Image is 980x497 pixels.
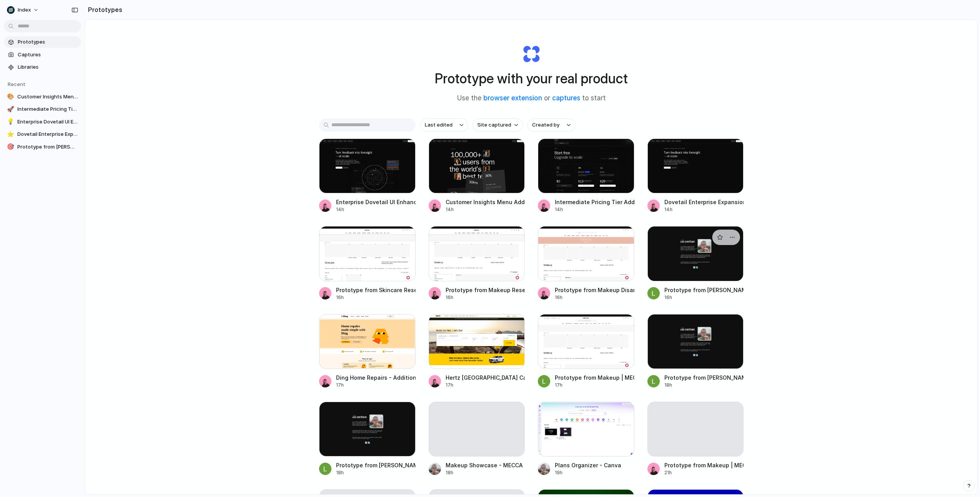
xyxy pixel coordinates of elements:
[7,130,14,138] div: ⭐
[4,61,81,73] a: Libraries
[17,93,78,101] span: Customer Insights Menu Addition
[532,121,559,129] span: Created by
[319,314,416,389] a: Ding Home Repairs - Additional Service CardsDing Home Repairs - Additional Service Cards17h
[319,139,416,213] a: Enterprise Dovetail UI EnhancementsEnterprise Dovetail UI Enhancements14h
[425,121,453,129] span: Last edited
[336,198,416,206] div: Enterprise Dovetail UI Enhancements
[435,68,628,89] h1: Prototype with your real product
[4,116,81,128] a: 💡Enterprise Dovetail UI Enhancements
[4,103,81,115] a: 🚀Intermediate Pricing Tier Addition
[664,206,744,213] div: 14h
[18,63,78,71] span: Libraries
[555,382,634,389] div: 17h
[336,294,416,301] div: 16h
[4,49,81,61] a: Captures
[647,226,744,301] a: Prototype from Leo Denham HeadingsPrototype from [PERSON_NAME] Headings16h
[446,461,525,469] div: Makeup Showcase - MECCA [GEOGRAPHIC_DATA]
[336,206,416,213] div: 14h
[17,143,78,151] span: Prototype from [PERSON_NAME] Headings
[664,294,744,301] div: 16h
[473,118,523,132] button: Site captured
[18,51,78,59] span: Captures
[319,402,416,476] a: Prototype from Leo Denham (new)Prototype from [PERSON_NAME] (new)18h
[555,461,621,469] div: Plans Organizer - Canva
[336,461,416,469] div: Prototype from [PERSON_NAME] (new)
[8,81,25,87] span: Recent
[336,374,416,382] div: Ding Home Repairs - Additional Service Cards
[7,143,14,151] div: 🎯
[555,198,634,206] div: Intermediate Pricing Tier Addition
[429,139,525,213] a: Customer Insights Menu AdditionCustomer Insights Menu Addition14h
[420,118,468,132] button: Last edited
[555,206,634,213] div: 14h
[18,38,78,46] span: Prototypes
[446,286,525,294] div: Prototype from Makeup Reset | MECCA [GEOGRAPHIC_DATA]
[17,118,78,126] span: Enterprise Dovetail UI Enhancements
[429,226,525,301] a: Prototype from Makeup Reset | MECCA AustraliaPrototype from Makeup Reset | MECCA [GEOGRAPHIC_DATA...
[4,91,81,103] a: 🎨Customer Insights Menu Addition
[446,206,525,213] div: 14h
[647,314,744,389] a: Prototype from Leo Denham HeadingsPrototype from [PERSON_NAME] Headings18h
[647,139,744,213] a: Dovetail Enterprise ExpansionDovetail Enterprise Expansion14h
[664,374,744,382] div: Prototype from [PERSON_NAME] Headings
[664,286,744,294] div: Prototype from [PERSON_NAME] Headings
[446,382,525,389] div: 17h
[7,105,14,113] div: 🚀
[527,118,575,132] button: Created by
[446,374,525,382] div: Hertz [GEOGRAPHIC_DATA] Car Rental - Prototyping App Dropdown
[429,314,525,389] a: Hertz Australia Car Rental - Prototyping App DropdownHertz [GEOGRAPHIC_DATA] Car Rental - Prototy...
[85,5,122,14] h2: Prototypes
[336,469,416,476] div: 18h
[555,374,634,382] div: Prototype from Makeup | MECCA [GEOGRAPHIC_DATA]
[7,118,14,126] div: 💡
[664,198,744,206] div: Dovetail Enterprise Expansion
[555,469,621,476] div: 19h
[319,226,416,301] a: Prototype from Skincare Reset | MECCA AustraliaPrototype from Skincare Reset | MECCA [GEOGRAPHIC_...
[538,314,634,389] a: Prototype from Makeup | MECCA AustraliaPrototype from Makeup | MECCA [GEOGRAPHIC_DATA]17h
[4,141,81,153] a: 🎯Prototype from [PERSON_NAME] Headings
[457,93,606,103] span: Use the or to start
[477,121,511,129] span: Site captured
[664,461,744,469] div: Prototype from Makeup | MECCA [GEOGRAPHIC_DATA]
[446,294,525,301] div: 16h
[18,6,31,14] span: Index
[555,286,634,294] div: Prototype from Makeup Disambiguation: Existing capture is titled "Makeup | MECCA [GEOGRAPHIC_DATA]"
[647,402,744,476] a: Prototype from Makeup | MECCA [GEOGRAPHIC_DATA]21h
[483,94,542,102] a: browser extension
[4,4,43,16] button: Index
[4,128,81,140] a: ⭐Dovetail Enterprise Expansion
[7,93,14,101] div: 🎨
[17,105,78,113] span: Intermediate Pricing Tier Addition
[552,94,580,102] a: captures
[17,130,78,138] span: Dovetail Enterprise Expansion
[538,402,634,476] a: Plans Organizer - CanvaPlans Organizer - Canva19h
[664,469,744,476] div: 21h
[538,139,634,213] a: Intermediate Pricing Tier AdditionIntermediate Pricing Tier Addition14h
[538,226,634,301] a: Prototype from Makeup Disambiguation: Existing capture is titled "Makeup | MECCA Australia"Protot...
[446,198,525,206] div: Customer Insights Menu Addition
[664,382,744,389] div: 18h
[336,286,416,294] div: Prototype from Skincare Reset | MECCA [GEOGRAPHIC_DATA]
[4,36,81,48] a: Prototypes
[555,294,634,301] div: 16h
[336,382,416,389] div: 17h
[446,469,525,476] div: 18h
[429,402,525,476] a: Makeup Showcase - MECCA [GEOGRAPHIC_DATA]18h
